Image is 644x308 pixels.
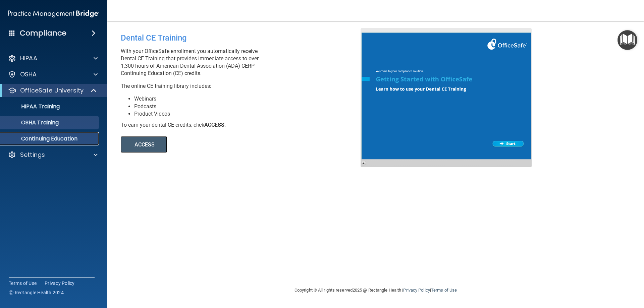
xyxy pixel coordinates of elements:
a: ACCESS [121,142,304,147]
p: OfficeSafe University [20,86,84,95]
p: OSHA [20,70,37,78]
img: PMB logo [8,7,99,20]
div: Copyright © All rights reserved 2025 @ Rectangle Health | | [253,280,498,301]
a: Terms of Use [9,280,37,287]
a: Privacy Policy [45,280,75,287]
button: ACCESS [121,136,167,152]
p: OSHA Training [4,119,59,126]
b: ACCESS [204,122,224,128]
a: HIPAA [8,54,98,62]
p: The online CE training library includes: [121,82,366,90]
a: Terms of Use [431,288,457,293]
div: To earn your dental CE credits, click . [121,121,366,129]
a: OfficeSafe University [8,86,97,95]
a: OSHA [8,70,98,78]
p: Settings [20,151,45,159]
a: Settings [8,151,98,159]
p: HIPAA [20,54,37,62]
p: Continuing Education [4,135,96,142]
a: Privacy Policy [403,288,430,293]
iframe: Drift Widget Chat Controller [528,260,636,287]
li: Webinars [134,95,366,103]
span: Ⓒ Rectangle Health 2024 [9,289,64,296]
button: Open Resource Center [618,30,637,50]
h4: Compliance [20,28,66,38]
li: Product Videos [134,110,366,118]
div: Dental CE Training [121,28,366,48]
li: Podcasts [134,103,366,110]
p: HIPAA Training [4,103,60,110]
p: With your OfficeSafe enrollment you automatically receive Dental CE Training that provides immedi... [121,48,366,77]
